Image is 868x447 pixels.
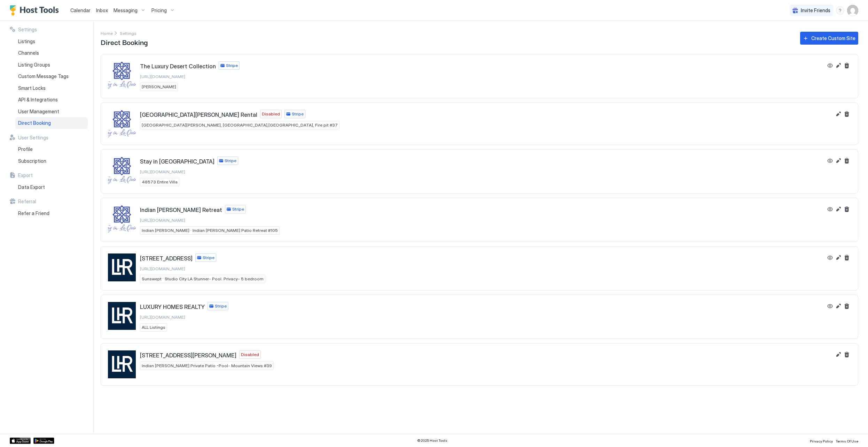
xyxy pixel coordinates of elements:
a: Smart Locks [15,82,88,94]
button: Delete [843,302,851,310]
a: Google Play Store [33,438,54,444]
div: LUXURY HOMES REALTY [108,302,136,330]
span: Disabled [241,351,259,358]
div: Breadcrumb [120,29,136,37]
span: [URL][DOMAIN_NAME] [140,218,185,223]
span: Pricing [151,7,167,14]
a: Calendar [70,7,91,14]
span: User Management [18,108,59,115]
a: API & Integrations [15,94,88,106]
button: Edit [834,157,843,165]
a: [URL][DOMAIN_NAME] [140,73,185,80]
span: 48573 Entire Villa [142,179,178,185]
a: [URL][DOMAIN_NAME] [140,265,185,272]
span: ALL Listings [142,324,165,331]
a: Host Tools Logo [10,5,62,16]
div: Indian Wells Mountain Cove Rental [108,110,136,138]
span: Listing Groups [18,62,50,68]
span: Channels [18,50,39,56]
span: Stripe [232,206,244,212]
span: Sunswept · Studio City LA Stunner- Pool. Privacy- 5 bedroom [142,276,264,282]
button: Edit [834,61,843,70]
button: View [826,253,834,262]
span: [URL][DOMAIN_NAME] [140,266,185,271]
a: Settings [120,29,136,37]
a: Data Export [15,181,88,193]
button: Create Custom Site [800,32,858,45]
div: Indian Wells Retreat [108,205,136,233]
span: Referral [18,198,36,205]
a: Terms Of Use [836,437,858,444]
span: [GEOGRAPHIC_DATA][PERSON_NAME] Rental [140,111,257,118]
span: Settings [18,26,37,33]
span: Data Export [18,184,45,190]
button: View [826,61,834,70]
span: © 2025 Host Tools [417,438,447,443]
span: Indian [PERSON_NAME] Retreat [140,206,222,213]
button: Edit [834,350,843,359]
a: Listings [15,36,88,47]
button: Edit [834,110,843,118]
span: Subscription [18,158,46,164]
span: Terms Of Use [836,439,858,443]
button: Delete [843,205,851,213]
span: Calendar [70,7,91,13]
span: Direct Booking [18,120,51,126]
a: Subscription [15,155,88,167]
a: Refer a Friend [15,207,88,219]
span: The Luxury Desert Collection [140,63,216,70]
span: Privacy Policy [810,439,833,443]
span: API & Integrations [18,97,58,103]
span: Smart Locks [18,85,46,91]
button: Delete [843,253,851,262]
a: Profile [15,143,88,155]
span: [URL][DOMAIN_NAME] [140,315,185,320]
span: [PERSON_NAME] [142,84,176,90]
button: View [826,302,834,310]
span: Disabled [262,111,280,117]
button: View [826,205,834,213]
span: [STREET_ADDRESS][PERSON_NAME] [140,352,236,359]
a: Direct Booking [15,117,88,129]
button: Delete [843,110,851,118]
a: Channels [15,47,88,59]
button: Edit [834,205,843,213]
div: 78155 Cabrillo Lane #39, Indian Wells, CA 92210 [108,350,136,378]
div: Breadcrumb [101,29,113,37]
span: Messaging [114,7,138,14]
button: Edit [834,302,843,310]
span: [STREET_ADDRESS] [140,255,193,262]
a: User Management [15,106,88,118]
span: User Settings [18,135,48,141]
span: Home [101,31,113,36]
button: Delete [843,61,851,70]
div: Create Custom Site [811,35,855,42]
span: Stripe [292,111,304,117]
a: [URL][DOMAIN_NAME] [140,168,185,175]
a: Listing Groups [15,59,88,71]
span: Stripe [225,158,236,164]
div: The Luxury Desert Collection [108,61,136,89]
span: Stripe [226,62,238,69]
span: Direct Booking [101,37,148,47]
button: Edit [834,253,843,262]
span: Listings [18,38,35,45]
span: Indian [PERSON_NAME] Private Patio -Pool- Mountain Views #39 [142,363,272,369]
a: Inbox [96,7,108,14]
div: 4173 Sunswept Dr. Studio City, CA 91607 [108,253,136,281]
span: [URL][DOMAIN_NAME] [140,169,185,174]
button: View [826,157,834,165]
a: [URL][DOMAIN_NAME] [140,313,185,320]
button: Delete [843,350,851,359]
span: Stripe [215,303,227,309]
div: menu [836,6,844,15]
span: Stay in [GEOGRAPHIC_DATA] [140,158,214,165]
span: Invite Friends [801,7,830,14]
span: Stripe [203,255,214,261]
a: App Store [10,438,31,444]
span: LUXURY HOMES REALTY [140,303,205,310]
a: Privacy Policy [810,437,833,444]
